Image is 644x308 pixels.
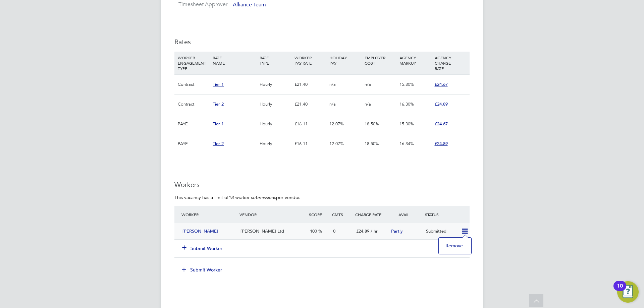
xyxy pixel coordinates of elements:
[240,228,284,234] span: [PERSON_NAME] Ltd
[213,141,224,146] span: Tier 2
[399,121,414,127] span: 15.30%
[399,81,414,87] span: 15.30%
[435,121,448,127] span: £24.67
[182,245,223,252] button: Submit Worker
[293,75,328,94] div: £21.40
[307,208,330,221] div: Score
[365,141,379,146] span: 18.50%
[329,141,344,146] span: 12.07%
[423,226,458,237] div: Submitted
[258,134,293,153] div: Hourly
[388,208,423,221] div: Avail
[174,38,470,46] h3: Rates
[293,95,328,114] div: £21.40
[363,52,398,69] div: EMPLOYER COST
[177,264,227,275] button: Submit Worker
[354,208,388,221] div: Charge Rate
[399,101,414,107] span: 16.30%
[617,281,639,303] button: Open Resource Center, 10 new notifications
[258,114,293,134] div: Hourly
[233,1,266,8] span: Alliance Team
[176,75,211,94] div: Contract
[176,95,211,114] div: Contract
[213,121,224,127] span: Tier 1
[293,52,328,69] div: WORKER PAY RATE
[176,52,211,74] div: WORKER ENGAGEMENT TYPE
[433,52,468,74] div: AGENCY CHARGE RATE
[258,52,293,69] div: RATE TYPE
[310,228,317,234] span: 100
[423,208,470,221] div: Status
[182,228,218,234] span: [PERSON_NAME]
[176,134,211,153] div: PAYE
[258,95,293,114] div: Hourly
[398,52,433,69] div: AGENCY MARKUP
[365,121,379,127] span: 18.50%
[329,121,344,127] span: 12.07%
[176,114,211,134] div: PAYE
[399,141,414,146] span: 16.34%
[435,101,448,107] span: £24.89
[333,228,335,234] span: 0
[211,52,258,69] div: RATE NAME
[356,228,369,234] span: £24.89
[174,180,470,189] h3: Workers
[228,194,276,200] em: 18 worker submissions
[435,141,448,146] span: £24.89
[213,81,224,87] span: Tier 1
[258,75,293,94] div: Hourly
[365,101,371,107] span: n/a
[365,81,371,87] span: n/a
[293,114,328,134] div: £16.11
[371,228,378,234] span: / hr
[329,101,336,107] span: n/a
[238,208,307,221] div: Vendor
[329,81,336,87] span: n/a
[180,208,238,221] div: Worker
[174,1,227,8] label: Timesheet Approver
[617,286,623,295] div: 10
[391,228,403,234] span: Partly
[293,134,328,153] div: £16.11
[330,208,354,221] div: Cmts
[442,241,468,250] li: Remove
[174,194,470,200] p: This vacancy has a limit of per vendor.
[328,52,363,69] div: HOLIDAY PAY
[213,101,224,107] span: Tier 2
[435,81,448,87] span: £24.67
